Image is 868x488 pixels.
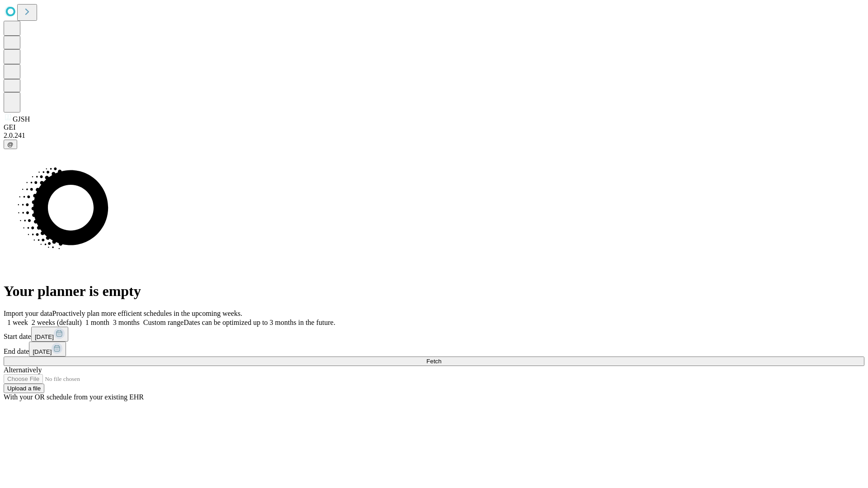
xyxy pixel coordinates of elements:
div: Start date [4,327,864,342]
div: GEI [4,123,864,131]
span: @ [7,141,14,148]
button: Upload a file [4,384,44,393]
span: [DATE] [33,348,52,355]
span: 3 months [113,319,140,326]
span: 2 weeks (default) [32,319,82,326]
button: Fetch [4,357,864,366]
div: End date [4,342,864,357]
span: Custom range [143,319,184,326]
span: 1 month [85,319,109,326]
span: Import your data [4,310,52,317]
button: [DATE] [31,327,68,342]
span: Alternatively [4,366,42,374]
div: 2.0.241 [4,131,864,140]
span: Dates can be optimized up to 3 months in the future. [184,319,335,326]
span: Fetch [426,358,441,365]
span: Proactively plan more efficient schedules in the upcoming weeks. [52,310,242,317]
button: [DATE] [29,342,66,357]
span: [DATE] [35,333,54,340]
span: 1 week [7,319,28,326]
span: With your OR schedule from your existing EHR [4,393,144,401]
span: GJSH [13,115,30,123]
h1: Your planner is empty [4,283,864,300]
button: @ [4,140,17,149]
